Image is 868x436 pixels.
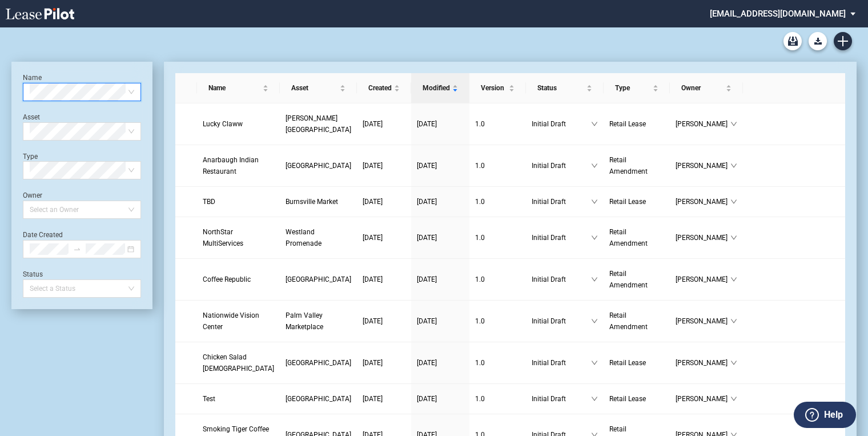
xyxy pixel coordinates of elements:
span: Owner [681,82,724,94]
a: [DATE] [363,118,405,130]
label: Asset [23,113,40,121]
a: [DATE] [363,160,405,171]
th: Owner [670,73,743,103]
span: Palm Valley Marketplace [286,311,323,331]
a: [DATE] [363,357,405,369]
span: Initial Draft [532,232,591,243]
span: [DATE] [363,359,383,367]
span: Retail Lease [609,359,646,367]
th: Type [604,73,670,103]
a: [GEOGRAPHIC_DATA] [286,357,351,369]
th: Name [197,73,280,103]
a: TBD [203,196,274,207]
a: Burnsville Market [286,196,351,207]
a: 1.0 [475,196,520,207]
a: [DATE] [417,160,464,171]
label: Status [23,270,43,278]
label: Owner [23,191,42,199]
span: down [730,162,737,169]
span: Retail Lease [609,395,646,403]
span: [DATE] [417,317,437,325]
a: Lucky Claww [203,118,274,130]
span: [DATE] [417,198,437,206]
span: King Farm Village Center [286,275,351,283]
a: Retail Amendment [609,268,664,291]
span: down [591,198,598,205]
span: down [591,121,598,127]
span: NorthStar MultiServices [203,228,243,247]
a: [GEOGRAPHIC_DATA] [286,274,351,285]
span: Coffee Republic [203,275,251,283]
span: 1 . 0 [475,359,485,367]
span: [PERSON_NAME] [676,315,730,327]
a: Retail Lease [609,118,664,130]
span: [PERSON_NAME] [676,118,730,130]
span: down [591,276,598,283]
span: North Ranch Gateway [286,162,351,170]
span: down [591,359,598,366]
span: Nationwide Vision Center [203,311,259,331]
span: down [730,359,737,366]
span: 1 . 0 [475,198,485,206]
span: to [73,245,81,253]
span: Retail Lease [609,120,646,128]
a: Retail Lease [609,357,664,369]
a: Retail Amendment [609,154,664,177]
span: 1 . 0 [475,275,485,283]
a: 1.0 [475,315,520,327]
label: Date Created [23,231,63,239]
span: down [591,395,598,402]
span: [PERSON_NAME] [676,274,730,285]
a: Anarbaugh Indian Restaurant [203,154,274,177]
label: Name [23,74,42,82]
span: Type [615,82,650,94]
a: 1.0 [475,393,520,405]
a: Test [203,393,274,405]
span: [PERSON_NAME] [676,232,730,243]
a: Retail Amendment [609,310,664,333]
span: [DATE] [363,234,383,242]
a: [DATE] [417,357,464,369]
span: [DATE] [417,120,437,128]
th: Modified [411,73,469,103]
span: down [591,234,598,241]
span: [DATE] [363,162,383,170]
span: [DATE] [363,198,383,206]
a: [DATE] [417,274,464,285]
a: Retail Lease [609,196,664,207]
span: Test [203,395,215,403]
a: 1.0 [475,118,520,130]
th: Asset [280,73,357,103]
span: [DATE] [363,120,383,128]
span: Initial Draft [532,274,591,285]
th: Version [469,73,526,103]
span: [DATE] [417,395,437,403]
span: Created [368,82,392,94]
a: Chicken Salad [DEMOGRAPHIC_DATA] [203,351,274,374]
span: Retail Amendment [609,270,648,289]
a: [DATE] [417,232,464,243]
span: Chicken Salad Chick [203,353,274,373]
span: [DATE] [363,395,383,403]
span: down [730,234,737,241]
a: Palm Valley Marketplace [286,310,351,333]
span: Retail Amendment [609,228,648,247]
span: down [730,198,737,205]
span: Anarbaugh Indian Restaurant [203,156,259,175]
span: Status [537,82,584,94]
a: 1.0 [475,357,520,369]
a: Create new document [834,32,852,50]
a: NorthStar MultiServices [203,226,274,249]
span: 1 . 0 [475,317,485,325]
span: Asset [291,82,337,94]
span: Modified [423,82,450,94]
label: Type [23,153,38,161]
a: [GEOGRAPHIC_DATA] [286,160,351,171]
a: 1.0 [475,232,520,243]
span: [DATE] [417,234,437,242]
span: Braemar Village Center [286,395,351,403]
span: [PERSON_NAME] [676,196,730,207]
span: Westland Promenade [286,228,322,247]
a: Nationwide Vision Center [203,310,274,333]
span: [DATE] [417,359,437,367]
